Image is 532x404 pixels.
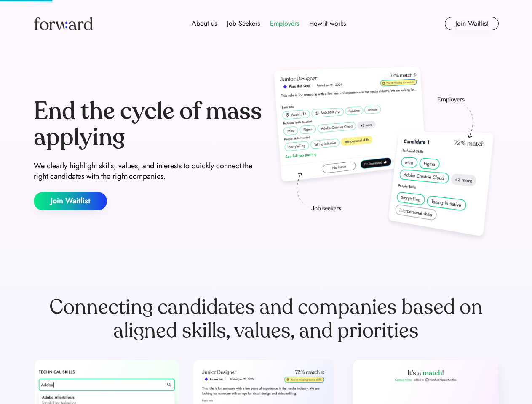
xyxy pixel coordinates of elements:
[445,17,499,30] button: Join Waitlist
[34,161,263,182] div: We clearly highlight skills, values, and interests to quickly connect the right candidates with t...
[34,295,499,343] div: Connecting candidates and companies based on aligned skills, values, and priorities
[227,19,260,29] div: Job Seekers
[192,19,217,29] div: About us
[34,17,93,30] img: Forward logo
[270,64,499,245] img: hero-image.png
[34,192,107,210] button: Join Waitlist
[270,19,299,29] div: Employers
[34,98,263,150] div: End the cycle of mass applying
[309,19,346,29] div: How it works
